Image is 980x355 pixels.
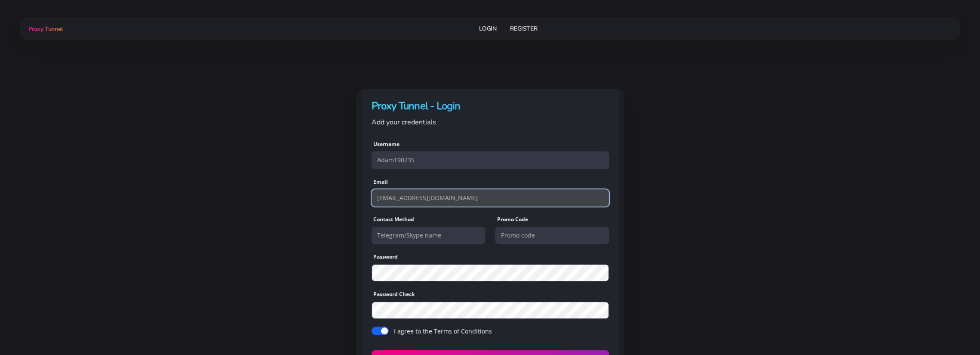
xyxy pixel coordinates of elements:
p: Add your credentials [372,117,609,128]
a: Register [510,21,537,37]
label: Email [373,178,388,186]
label: I agree to the Terms of Conditions [394,327,492,336]
iframe: Webchat Widget [938,313,969,344]
a: Proxy Tunnel [27,22,63,36]
label: Promo Code [497,216,528,223]
label: Username [373,140,399,148]
h4: Proxy Tunnel - Login [372,99,609,113]
label: Password Check [373,290,415,298]
label: Password [373,253,398,261]
input: Username [372,151,609,169]
span: Proxy Tunnel [28,25,63,33]
input: Promo code [495,227,609,244]
input: Telegram/Skype name [372,227,485,244]
input: Email [372,189,609,207]
label: Contact Method [373,216,414,223]
a: Login [479,21,496,37]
